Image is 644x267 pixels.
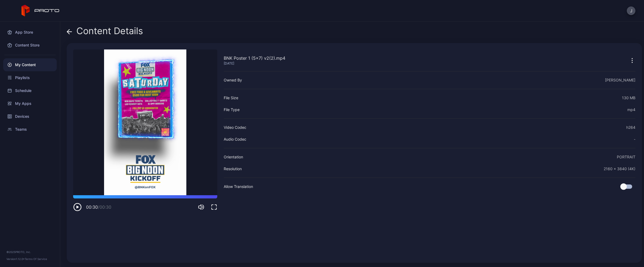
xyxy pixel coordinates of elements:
a: Content Store [3,39,57,52]
a: Teams [3,123,57,136]
a: Schedule [3,84,57,97]
a: Playlists [3,71,57,84]
div: PORTRAIT [617,154,635,160]
div: 2160 x 3840 (4K) [604,166,635,172]
a: My Content [3,58,57,71]
div: 00:30 [86,204,111,210]
div: BNK Poster 1 (5x7) v2(2).mp4 [224,55,285,61]
button: J [627,6,635,15]
div: mp4 [627,106,635,113]
div: File Size [224,95,238,101]
div: [DATE] [224,61,285,66]
div: © 2025 PROTO, Inc. [6,250,54,254]
div: h264 [626,124,635,131]
div: Allow Translation [224,183,253,190]
div: File Type [224,106,240,113]
div: 130 MB [622,95,635,101]
a: App Store [3,26,57,39]
div: Audio Codec [224,136,246,143]
div: Owned By [224,77,242,83]
div: Video Codec [224,124,246,131]
a: Devices [3,110,57,123]
video: Sorry, your browser doesn‘t support embedded videos [73,49,217,195]
div: Orientation [224,154,243,160]
a: Terms Of Service [25,257,47,261]
span: / 00:30 [98,204,111,210]
div: Content Details [67,26,143,39]
div: - [634,136,635,143]
a: My Apps [3,97,57,110]
div: [PERSON_NAME] [605,77,635,83]
div: Resolution [224,166,242,172]
span: Version 1.12.0 • [6,257,25,261]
